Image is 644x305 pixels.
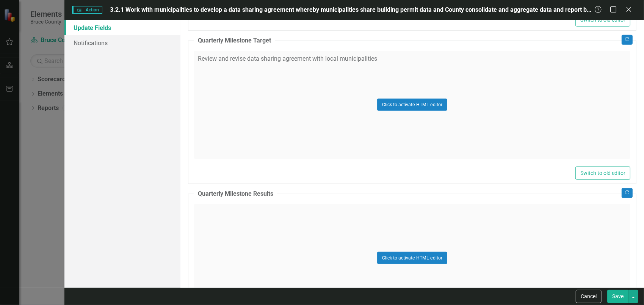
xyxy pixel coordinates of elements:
button: Cancel [576,290,602,303]
button: Switch to old editor [575,13,630,27]
a: Update Fields [64,20,180,35]
button: Click to activate HTML editor [377,99,447,111]
button: Switch to old editor [575,167,630,180]
a: Notifications [64,35,180,50]
button: Click to activate HTML editor [377,252,447,264]
legend: Quarterly Milestone Target [194,36,275,45]
button: Save [607,290,628,303]
p: Data sharing agreement has been drafted. [2,2,433,11]
span: Action [72,6,102,14]
legend: Quarterly Milestone Results [194,190,277,198]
